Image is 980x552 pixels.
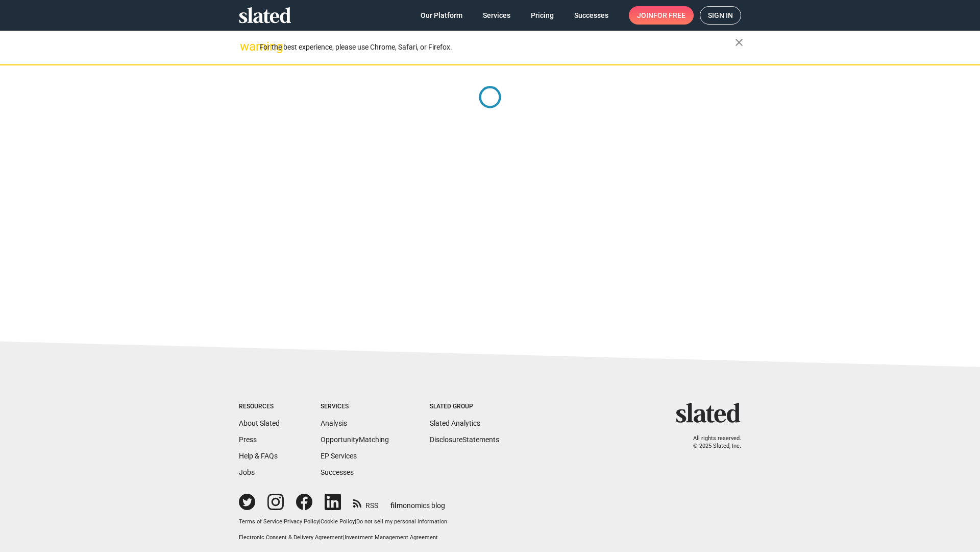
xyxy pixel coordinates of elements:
[321,518,355,525] a: Cookie Policy
[566,6,617,25] a: Successes
[345,534,438,541] a: Investment Management Agreement
[343,534,345,541] span: |
[282,518,284,525] span: |
[321,403,389,411] div: Services
[321,435,389,444] a: OpportunityMatching
[531,6,554,25] span: Pricing
[708,7,733,24] span: Sign in
[700,6,741,25] a: Sign in
[574,6,608,25] span: Successes
[239,534,343,541] a: Electronic Consent & Delivery Agreement
[321,468,354,476] a: Successes
[319,518,321,525] span: |
[356,518,447,526] button: Do not sell my personal information
[239,419,280,427] a: About Slated
[653,6,685,25] span: for free
[239,403,280,411] div: Resources
[430,435,499,444] a: DisclosureStatements
[321,419,347,427] a: Analysis
[682,435,741,450] p: All rights reserved. © 2025 Slated, Inc.
[239,518,282,525] a: Terms of Service
[321,452,357,460] a: EP Services
[240,40,252,53] mat-icon: warning
[259,40,735,54] div: For the best experience, please use Chrome, Safari, or Firefox.
[430,403,499,411] div: Slated Group
[733,36,745,49] mat-icon: close
[412,6,471,25] a: Our Platform
[475,6,519,25] a: Services
[483,6,510,25] span: Services
[390,501,403,510] span: film
[284,518,319,525] a: Privacy Policy
[629,6,694,25] a: Joinfor free
[239,452,278,460] a: Help & FAQs
[239,468,255,476] a: Jobs
[355,518,356,525] span: |
[390,493,445,511] a: filmonomics blog
[239,435,257,444] a: Press
[523,6,562,25] a: Pricing
[353,495,378,511] a: RSS
[421,6,462,25] span: Our Platform
[637,6,685,25] span: Join
[430,419,480,427] a: Slated Analytics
